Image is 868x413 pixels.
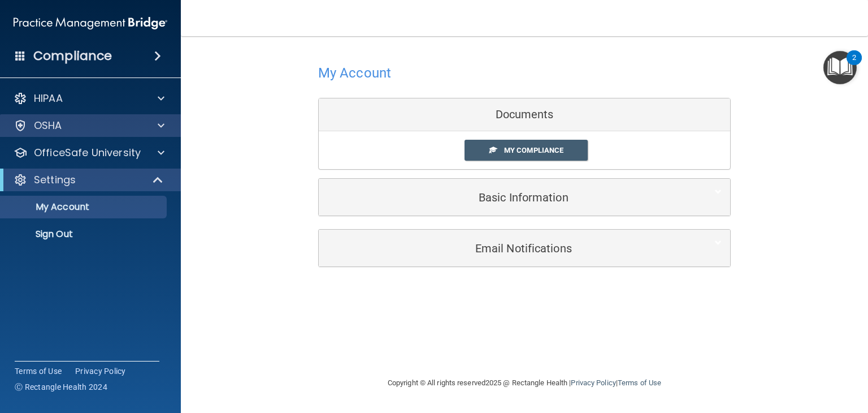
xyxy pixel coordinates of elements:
[14,12,167,35] img: PMB logo
[14,146,164,160] a: OfficeSafe University
[14,173,164,187] a: Settings
[14,119,164,132] a: OSHA
[618,378,661,387] a: Terms of Use
[34,92,63,105] p: HIPAA
[852,58,856,72] div: 2
[15,365,62,377] a: Terms of Use
[318,66,391,80] h4: My Account
[7,229,162,240] p: Sign Out
[34,119,62,132] p: OSHA
[34,173,76,187] p: Settings
[327,191,687,204] h5: Basic Information
[33,48,112,64] h4: Compliance
[7,201,162,213] p: My Account
[504,146,563,154] span: My Compliance
[15,381,107,393] span: Ⓒ Rectangle Health 2024
[327,235,722,261] a: Email Notifications
[811,341,854,384] iframe: Drift Widget Chat Controller
[571,378,615,387] a: Privacy Policy
[75,365,126,377] a: Privacy Policy
[327,242,687,255] h5: Email Notifications
[14,92,164,105] a: HIPAA
[34,146,141,160] p: OfficeSafe University
[318,365,731,401] div: Copyright © All rights reserved 2025 @ Rectangle Health | |
[319,98,730,131] div: Documents
[327,184,722,210] a: Basic Information
[823,51,857,84] button: Open Resource Center, 2 new notifications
